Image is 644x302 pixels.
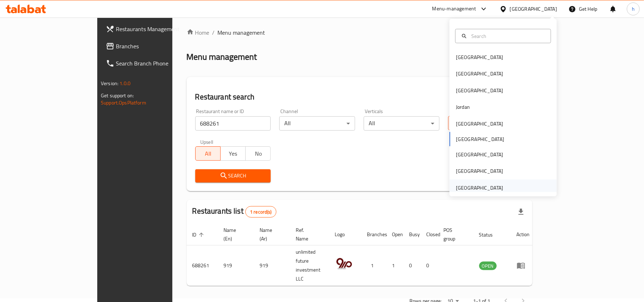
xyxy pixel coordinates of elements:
[249,148,268,159] span: No
[187,224,536,286] table: enhanced table
[200,139,213,144] label: Upsell
[220,146,246,161] button: Yes
[632,5,635,13] span: h
[404,224,421,245] th: Busy
[119,79,131,88] span: 1.0.0
[456,151,503,159] div: [GEOGRAPHIC_DATA]
[254,245,290,286] td: 919
[195,116,271,131] input: Search for restaurant name or ID..
[362,224,387,245] th: Branches
[195,169,271,182] button: Search
[245,206,276,218] div: Total records count
[421,245,438,286] td: 0
[362,245,387,286] td: 1
[296,226,321,243] span: Ref. Name
[387,224,404,245] th: Open
[201,171,265,180] span: Search
[192,230,206,239] span: ID
[511,224,536,245] th: Action
[456,86,503,94] div: [GEOGRAPHIC_DATA]
[432,5,476,13] div: Menu-management
[456,167,503,175] div: [GEOGRAPHIC_DATA]
[116,25,199,33] span: Restaurants Management
[192,206,276,218] h2: Restaurants list
[404,245,421,286] td: 0
[290,245,329,286] td: unlimited future investment LLC
[116,59,199,68] span: Search Branch Phone
[218,245,254,286] td: 919
[100,20,205,38] a: Restaurants Management
[101,79,118,88] span: Version:
[456,53,503,61] div: [GEOGRAPHIC_DATA]
[510,5,557,13] div: [GEOGRAPHIC_DATA]
[101,91,134,100] span: Get support on:
[387,245,404,286] td: 1
[116,42,199,50] span: Branches
[187,51,257,63] h2: Menu management
[364,116,439,131] div: All
[246,209,276,215] span: 1 record(s)
[260,226,282,243] span: Name (Ar)
[448,116,473,130] button: All
[223,148,243,159] span: Yes
[456,184,503,192] div: [GEOGRAPHIC_DATA]
[468,32,546,40] input: Search
[224,226,246,243] span: Name (En)
[444,226,465,243] span: POS group
[245,146,271,161] button: No
[218,28,265,37] span: Menu management
[456,70,503,78] div: [GEOGRAPHIC_DATA]
[329,224,362,245] th: Logo
[456,120,503,127] div: [GEOGRAPHIC_DATA]
[479,262,497,270] div: OPEN
[187,28,532,37] nav: breadcrumb
[456,103,470,111] div: Jordan
[335,255,353,273] img: 919
[512,203,530,220] div: Export file
[198,148,218,159] span: All
[279,116,355,131] div: All
[479,230,502,239] span: Status
[517,261,530,270] div: Menu
[421,224,438,245] th: Closed
[101,98,146,107] a: Support.OpsPlatform
[100,38,205,55] a: Branches
[195,146,221,161] button: All
[479,262,497,270] span: OPEN
[195,92,524,102] h2: Restaurant search
[100,55,205,72] a: Search Branch Phone
[212,28,215,37] li: /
